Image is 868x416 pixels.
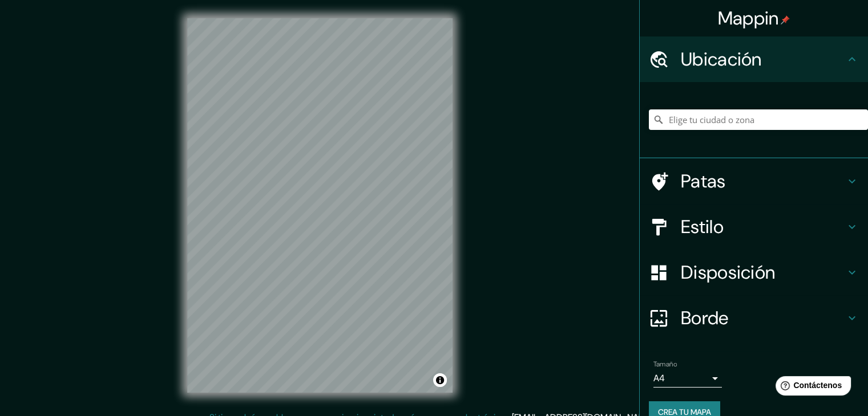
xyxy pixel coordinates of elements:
font: Patas [681,169,726,193]
iframe: Lanzador de widgets de ayuda [766,372,855,403]
div: Ubicación [640,36,868,82]
font: Tamaño [653,360,677,369]
div: Estilo [640,204,868,250]
canvas: Mapa [187,18,453,393]
div: Patas [640,158,868,204]
div: Disposición [640,250,868,295]
font: Borde [681,306,729,330]
font: A4 [653,372,665,384]
img: pin-icon.png [781,15,790,25]
font: Estilo [681,215,724,239]
input: Elige tu ciudad o zona [649,109,868,130]
font: Disposición [681,260,775,284]
font: Ubicación [681,47,762,71]
div: Borde [640,295,868,341]
div: A4 [653,369,722,388]
font: Mappin [718,6,779,30]
button: Activar o desactivar atribución [433,373,447,387]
